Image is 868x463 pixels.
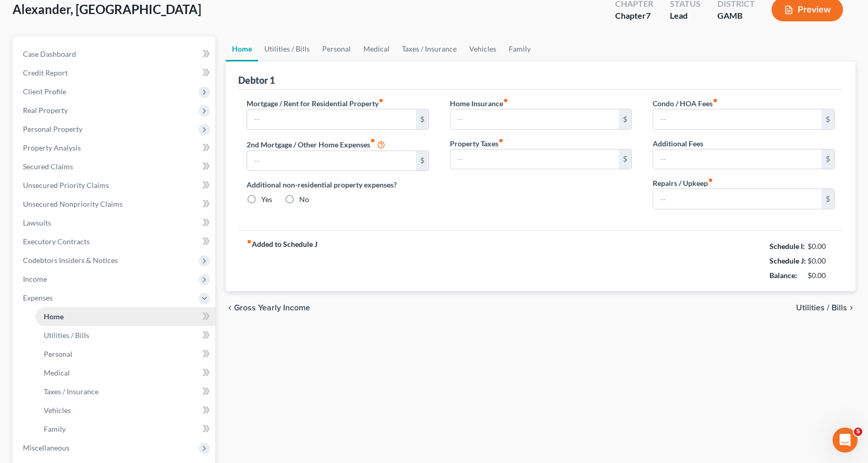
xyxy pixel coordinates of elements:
input: -- [450,149,619,169]
div: GAMB [717,10,755,22]
span: Client Profile [23,87,66,96]
i: fiber_manual_record [370,138,375,143]
span: Lawsuits [23,218,51,227]
span: Home [44,312,64,321]
input: -- [653,189,822,209]
a: Family [35,420,215,439]
span: Vehicles [44,406,71,415]
div: $ [619,109,631,129]
a: Executory Contracts [15,232,215,251]
a: Vehicles [35,401,215,420]
strong: Schedule J: [769,256,806,265]
a: Credit Report [15,64,215,82]
input: -- [653,109,822,129]
a: Home [226,36,258,61]
span: Credit Report [23,68,68,77]
a: Personal [35,345,215,364]
span: 7 [646,10,651,20]
i: fiber_manual_record [498,138,504,143]
div: $0.00 [808,270,835,281]
span: Codebtors Insiders & Notices [23,256,118,265]
span: Unsecured Priority Claims [23,181,109,190]
i: fiber_manual_record [378,98,384,103]
span: 5 [854,428,862,436]
span: Personal Property [23,124,82,133]
input: -- [247,151,415,171]
a: Utilities / Bills [258,36,316,61]
label: Property Taxes [450,138,504,149]
span: Gross Yearly Income [234,304,310,312]
a: Home [35,307,215,326]
span: Property Analysis [23,143,81,152]
span: Utilities / Bills [44,331,89,340]
a: Family [503,36,537,61]
input: -- [247,109,415,129]
a: Lawsuits [15,214,215,232]
i: fiber_manual_record [247,239,252,244]
div: $ [822,109,834,129]
i: fiber_manual_record [708,178,713,183]
div: $ [822,149,834,169]
i: chevron_left [226,304,234,312]
label: Additional Fees [653,138,703,149]
input: -- [653,149,822,169]
div: $ [619,149,631,169]
span: Expenses [23,293,53,302]
span: Unsecured Nonpriority Claims [23,199,123,208]
i: fiber_manual_record [503,98,508,103]
div: Chapter [615,10,653,22]
div: $0.00 [808,256,835,266]
label: Yes [261,194,272,205]
div: Lead [670,10,701,22]
label: Condo / HOA Fees [653,98,718,109]
a: Property Analysis [15,139,215,157]
a: Utilities / Bills [35,326,215,345]
div: $ [416,109,429,129]
span: Utilities / Bills [796,304,847,312]
i: chevron_right [847,304,855,312]
div: $0.00 [808,241,835,252]
label: Additional non-residential property expenses? [247,179,429,190]
a: Secured Claims [15,157,215,176]
a: Case Dashboard [15,45,215,64]
span: Personal [44,349,72,358]
div: $ [416,151,429,171]
span: Family [44,424,66,433]
span: Real Property [23,106,68,115]
span: Taxes / Insurance [44,387,99,396]
span: Executory Contracts [23,237,90,246]
span: Secured Claims [23,162,73,171]
strong: Added to Schedule J [247,239,317,283]
a: Unsecured Nonpriority Claims [15,195,215,214]
a: Unsecured Priority Claims [15,176,215,195]
label: Repairs / Upkeep [653,178,713,189]
a: Personal [316,36,357,61]
input: -- [450,109,619,129]
i: fiber_manual_record [713,98,718,103]
span: Case Dashboard [23,49,76,58]
button: chevron_left Gross Yearly Income [226,304,310,312]
button: Utilities / Bills chevron_right [796,304,855,312]
iframe: Intercom live chat [833,428,858,453]
a: Taxes / Insurance [396,36,463,61]
label: Home Insurance [450,98,508,109]
a: Taxes / Insurance [35,382,215,401]
a: Vehicles [463,36,503,61]
label: No [299,194,309,205]
strong: Schedule I: [769,242,805,251]
label: Mortgage / Rent for Residential Property [247,98,384,109]
span: Miscellaneous [23,443,69,452]
span: Income [23,274,47,283]
span: Alexander, [GEOGRAPHIC_DATA] [13,2,201,17]
a: Medical [35,364,215,382]
span: Medical [44,368,70,377]
a: Medical [357,36,396,61]
div: Debtor 1 [238,74,275,86]
div: $ [822,189,834,209]
label: 2nd Mortgage / Other Home Expenses [247,138,385,151]
strong: Balance: [769,271,797,280]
